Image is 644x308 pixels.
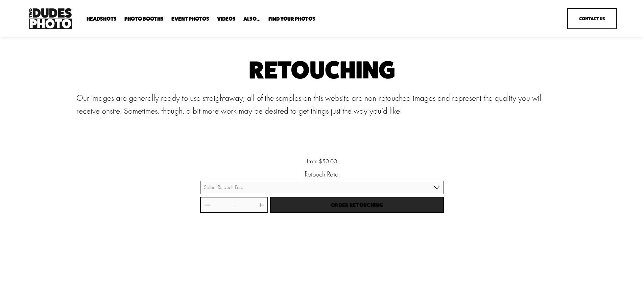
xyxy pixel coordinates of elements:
[243,16,261,22] span: Also...
[268,16,315,22] span: Find Your Photos
[200,181,444,194] select: Select Retouch Rate
[200,197,268,213] div: Quantity
[124,16,164,22] a: folder dropdown
[87,16,117,22] a: folder dropdown
[270,197,444,213] button: Order Retouching
[87,16,117,22] span: Headshots
[331,202,383,208] span: Order Retouching
[258,202,264,208] button: Increase quantity by 1
[27,6,74,31] img: Two Dudes Photo | Headshots, Portraits &amp; Photo Booths
[567,8,617,29] a: Contact Us
[217,16,236,22] a: Videos
[124,16,164,22] span: Photo Booths
[268,16,315,22] a: folder dropdown
[76,58,567,81] h1: Retouching
[171,16,209,22] a: Event Photos
[205,202,210,208] button: Decrease quantity by 1
[243,16,261,22] a: folder dropdown
[76,92,567,117] p: Our images are generally ready to use straightaway; all of the samples on this website are non-re...
[200,157,444,166] div: from $50.00
[200,170,444,178] label: Retouch Rate:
